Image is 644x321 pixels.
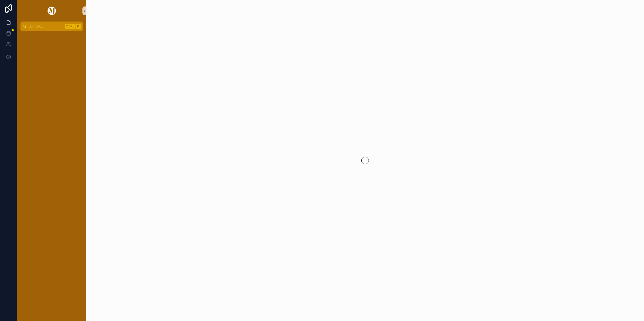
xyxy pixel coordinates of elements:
span: Jump to... [29,24,63,29]
span: Ctrl [65,24,75,29]
span: K [76,24,80,29]
button: Jump to...CtrlK [20,22,83,31]
div: scrollable content [17,31,86,41]
img: App logo [47,6,57,15]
